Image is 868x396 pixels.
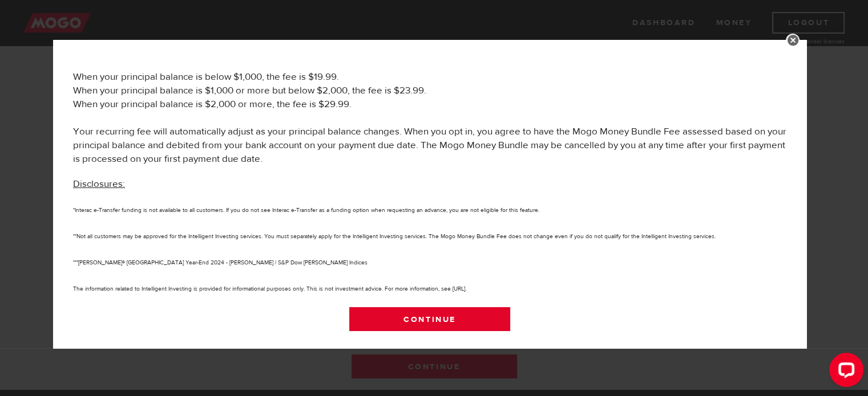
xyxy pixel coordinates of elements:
a: Continue [349,307,511,331]
p: Your recurring fee will automatically adjust as your principal balance changes. When you opt in, ... [73,125,786,166]
small: **Not all customers may be approved for the Intelligent Investing services. You must separately a... [73,232,716,240]
small: The information related to Intelligent Investing is provided for informational purposes only. Thi... [73,285,466,292]
li: When your principal balance is $1,000 or more but below $2,000, the fee is $23.99. [73,84,786,97]
li: When your principal balance is $2,000 or more, the fee is $29.99. [73,97,786,125]
iframe: LiveChat chat widget [820,348,868,396]
u: Disclosures: [73,178,125,190]
li: When your principal balance is below $1,000, the fee is $19.99. [73,70,786,84]
small: *Interac e-Transfer funding is not available to all customers. If you do not see Interac e-Transf... [73,206,539,214]
small: ***[PERSON_NAME]® [GEOGRAPHIC_DATA] Year-End 2024 - [PERSON_NAME] | S&P Dow [PERSON_NAME] Indices [73,259,368,266]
